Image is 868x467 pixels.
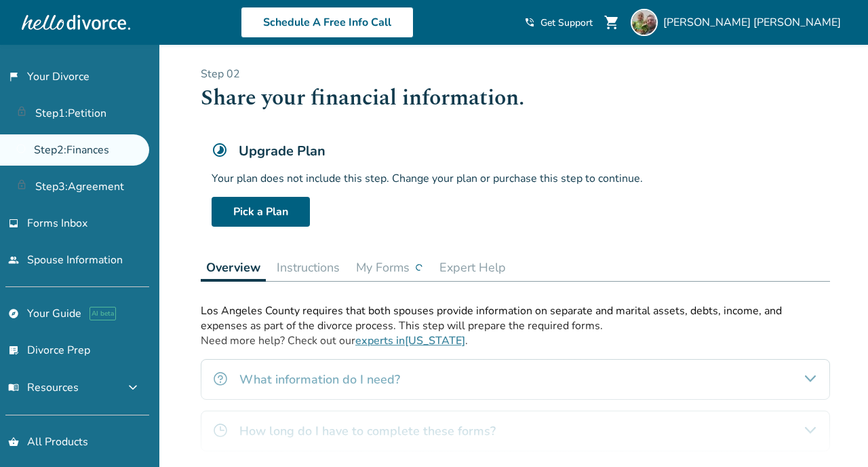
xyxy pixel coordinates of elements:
[8,255,19,265] span: people
[8,436,19,447] span: shopping_basket
[524,17,535,28] span: phone_in_talk
[8,218,19,229] span: inbox
[201,254,266,282] button: Overview
[524,16,593,29] a: phone_in_talkGet Support
[8,345,19,356] span: list_alt_check
[8,380,79,395] span: Resources
[434,254,511,281] button: Expert Help
[212,171,819,186] div: Your plan does not include this step. Change your plan or purchase this step to continue.
[415,263,423,272] img: ...
[201,81,830,115] h1: Share your financial information.
[663,15,846,30] span: [PERSON_NAME] [PERSON_NAME]
[8,382,19,393] span: menu_book
[241,7,414,38] a: Schedule A Free Info Call
[351,254,429,281] button: My Forms
[8,71,19,82] span: flag_2
[27,216,87,231] span: Forms Inbox
[8,308,19,319] span: explore
[604,14,620,31] span: shopping_cart
[540,16,593,29] span: Get Support
[271,254,345,281] button: Instructions
[201,67,830,81] p: Step 0 2
[90,307,116,320] span: AI beta
[212,197,310,227] a: Pick a Plan
[125,379,141,396] span: expand_more
[631,9,658,36] img: Nathan Yancey
[239,142,325,160] h5: Upgrade Plan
